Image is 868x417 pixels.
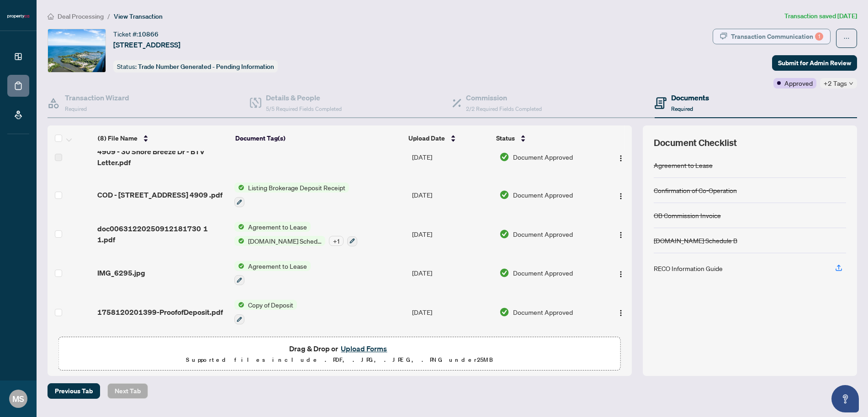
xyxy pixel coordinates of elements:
span: IMG_6295.jpg [97,267,145,278]
div: Ticket #: [113,29,159,39]
img: Status Icon [234,300,244,310]
span: down [849,81,853,86]
span: Document Approved [513,307,573,317]
span: 10866 [138,30,159,38]
span: Document Approved [513,190,573,200]
span: [STREET_ADDRESS] [113,39,180,50]
button: Status IconAgreement to LeaseStatus Icon[DOMAIN_NAME] Schedule B+1 [234,222,357,246]
span: 2/2 Required Fields Completed [466,105,542,112]
button: Previous Tab [48,383,100,399]
th: Status [492,125,599,151]
span: +2 Tags [824,78,847,89]
td: [DATE] [408,254,496,293]
img: Document Status [499,268,509,278]
img: Document Status [499,229,509,239]
div: Status: [113,60,278,73]
img: Status Icon [234,222,244,232]
button: Status IconListing Brokerage Deposit Receipt [234,182,349,207]
div: 1 [815,32,823,41]
span: Document Approved [513,152,573,162]
button: Open asap [831,385,859,412]
img: IMG-W12376689_1.jpg [48,29,106,72]
th: Upload Date [405,125,492,151]
div: OB Commission Invoice [654,210,721,220]
button: Logo [614,150,628,164]
button: Logo [614,266,628,280]
span: (8) File Name [98,133,138,143]
th: (8) File Name [94,125,232,151]
td: [DATE] [408,292,496,332]
img: Status Icon [234,182,244,193]
button: Transaction Communication1 [713,29,831,44]
img: logo [7,14,29,19]
button: Submit for Admin Review [772,55,857,71]
span: Previous Tab [55,384,93,398]
span: Required [65,105,87,112]
div: RECO Information Guide [654,263,723,273]
span: [DOMAIN_NAME] Schedule B [244,236,325,246]
button: Upload Forms [338,343,390,354]
button: Next Tab [107,383,148,399]
p: Supported files include .PDF, .JPG, .JPEG, .PNG under 25 MB [64,354,615,365]
span: Approved [784,78,813,88]
span: Drag & Drop orUpload FormsSupported files include .PDF, .JPG, .JPEG, .PNG under25MB [59,337,620,371]
article: Transaction saved [DATE] [784,11,857,21]
span: Upload Date [408,133,445,143]
span: Document Approved [513,268,573,278]
li: / [107,11,110,21]
span: COD - [STREET_ADDRESS] 4909 .pdf [97,189,222,200]
div: Confirmation of Co-Operation [654,185,737,195]
button: Logo [614,188,628,202]
div: [DOMAIN_NAME] Schedule B [654,235,737,245]
img: Logo [617,231,625,239]
span: Listing Brokerage Deposit Receipt [244,182,349,193]
button: Logo [614,227,628,241]
div: Agreement to Lease [654,160,713,170]
div: + 1 [329,236,344,246]
img: Status Icon [234,261,244,271]
button: Status IconAgreement to Lease [234,261,311,286]
span: Document Checklist [654,136,737,149]
span: Copy of Deposit [244,300,297,310]
h4: Transaction Wizard [65,92,129,103]
span: Agreement to Lease [244,261,311,271]
img: Document Status [499,307,509,317]
img: Document Status [499,190,509,200]
img: Document Status [499,152,509,162]
span: Agreement to Lease [244,222,311,232]
img: Logo [617,155,625,162]
span: ellipsis [843,35,850,42]
td: [DATE] [408,175,496,214]
td: [DATE] [408,139,496,175]
img: Logo [617,309,625,317]
span: 4909 - 30 Shore Breeze Dr - BTV Letter.pdf [97,146,227,168]
span: doc00631220250912181730 1 1.pdf [97,223,227,245]
span: home [48,13,54,20]
th: Document Tag(s) [232,125,404,151]
span: Document Approved [513,229,573,239]
h4: Commission [466,92,542,103]
span: MS [12,392,24,405]
span: View Transaction [114,12,163,21]
span: 5/5 Required Fields Completed [266,105,342,112]
span: Drag & Drop or [289,343,390,354]
button: Status IconCopy of Deposit [234,300,297,324]
span: Status [496,133,515,143]
h4: Details & People [266,92,342,103]
img: Status Icon [234,236,244,246]
span: Trade Number Generated - Pending Information [138,63,274,71]
span: Deal Processing [58,12,104,21]
button: Logo [614,305,628,319]
h4: Documents [671,92,709,103]
img: Logo [617,193,625,200]
span: 1758120201399-ProofofDeposit.pdf [97,307,223,318]
span: Submit for Admin Review [778,56,851,70]
div: Transaction Communication [731,29,823,44]
img: Logo [617,271,625,278]
span: Required [671,105,693,112]
td: [DATE] [408,214,496,254]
